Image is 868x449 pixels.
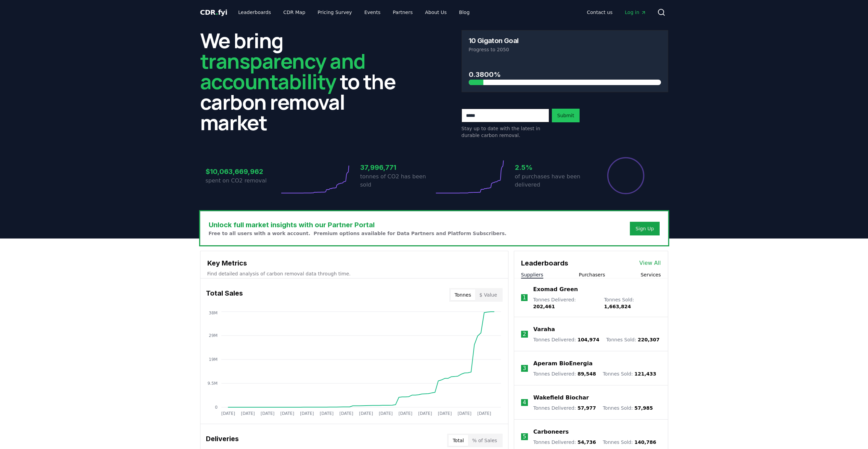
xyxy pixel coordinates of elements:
a: Sign Up [635,225,654,232]
nav: Main [233,6,475,18]
span: 220,307 [638,337,660,342]
button: Sign Up [630,222,659,235]
h3: Deliveries [206,434,239,447]
p: Tonnes Delivered : [533,336,599,343]
nav: Main [581,6,651,18]
tspan: [DATE] [241,411,255,416]
h3: Unlock full market insights with our Partner Portal [209,220,507,230]
button: $ Value [475,289,501,300]
p: Tonnes Sold : [604,296,661,310]
p: tonnes of CO2 has been sold [360,173,434,189]
tspan: [DATE] [438,411,452,416]
a: Log in [619,6,651,18]
button: % of Sales [468,435,501,446]
a: Leaderboards [233,6,276,18]
tspan: 0 [215,405,218,410]
a: Events [359,6,386,18]
a: Exomad Green [533,285,578,294]
p: Tonnes Sold : [603,439,656,446]
a: Blog [454,6,475,18]
h2: We bring to the carbon removal market [200,30,407,133]
tspan: [DATE] [339,411,353,416]
p: Tonnes Sold : [603,405,653,411]
p: 1 [522,294,526,302]
tspan: [DATE] [418,411,432,416]
h3: 10 Gigaton Goal [469,37,519,44]
h3: Leaderboards [521,258,568,268]
span: 140,786 [634,439,656,445]
p: Tonnes Sold : [603,370,656,377]
p: Find detailed analysis of carbon removal data through time. [207,270,501,277]
p: 2 [523,330,526,338]
a: Wakefield Biochar [533,394,589,402]
tspan: [DATE] [260,411,274,416]
span: 89,548 [578,371,596,377]
p: Tonnes Delivered : [533,439,596,446]
tspan: [DATE] [221,411,235,416]
tspan: [DATE] [359,411,373,416]
tspan: 9.5M [207,381,217,386]
a: CDR.fyi [200,8,228,17]
h3: 2.5% [515,162,589,173]
p: Tonnes Delivered : [533,405,596,411]
tspan: 19M [209,357,218,362]
p: Tonnes Sold : [606,336,660,343]
span: 1,663,824 [604,304,631,309]
span: . [216,8,218,16]
tspan: [DATE] [457,411,471,416]
p: of purchases have been delivered [515,173,589,189]
span: 54,736 [578,439,596,445]
div: Percentage of sales delivered [607,157,645,195]
span: 104,974 [578,337,599,342]
button: Suppliers [521,271,543,278]
tspan: [DATE] [300,411,314,416]
a: Contact us [581,6,618,18]
h3: Total Sales [206,288,243,302]
span: 57,977 [578,405,596,411]
h3: $10,063,669,962 [206,166,280,177]
a: Pricing Survey [312,6,357,18]
tspan: [DATE] [477,411,491,416]
span: 121,433 [634,371,656,377]
span: 57,985 [634,405,653,411]
button: Services [640,271,661,278]
h3: Key Metrics [207,258,501,268]
button: Submit [552,109,580,122]
a: Varaha [533,325,555,334]
p: Free to all users with a work account. Premium options available for Data Partners and Platform S... [209,230,507,237]
h3: 37,996,771 [360,162,434,173]
p: 5 [523,433,526,441]
a: Aperam BioEnergia [533,359,593,368]
a: About Us [419,6,452,18]
button: Tonnes [451,289,475,300]
tspan: [DATE] [398,411,412,416]
p: 3 [523,364,526,372]
p: 4 [523,398,526,407]
button: Total [449,435,468,446]
p: Progress to 2050 [469,46,661,53]
span: CDR fyi [200,8,228,16]
p: Tonnes Delivered : [533,370,596,377]
span: Log in [625,9,646,16]
button: Purchasers [579,271,605,278]
p: spent on CO2 removal [206,177,280,185]
tspan: [DATE] [379,411,393,416]
tspan: 38M [209,311,218,315]
a: Carboneers [533,428,569,436]
span: transparency and accountability [200,47,365,95]
a: Partners [387,6,418,18]
tspan: [DATE] [280,411,294,416]
span: 202,461 [533,304,555,309]
tspan: [DATE] [320,411,334,416]
p: Stay up to date with the latest in durable carbon removal. [462,125,549,139]
a: View All [639,259,661,267]
p: Tonnes Delivered : [533,296,597,310]
h3: 0.3800% [469,69,661,80]
a: CDR Map [278,6,311,18]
